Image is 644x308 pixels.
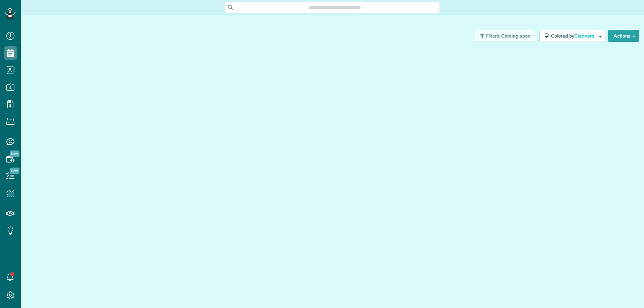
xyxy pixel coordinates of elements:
button: Actions [608,30,639,42]
span: Filters: [486,33,500,39]
span: Coming soon [501,33,531,39]
button: Colored byCleaners [539,30,605,42]
span: New [10,168,19,174]
span: Colored by [551,33,597,39]
span: Search ZenMaid… [316,4,354,11]
span: Cleaners [574,33,595,39]
span: New [10,150,19,157]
